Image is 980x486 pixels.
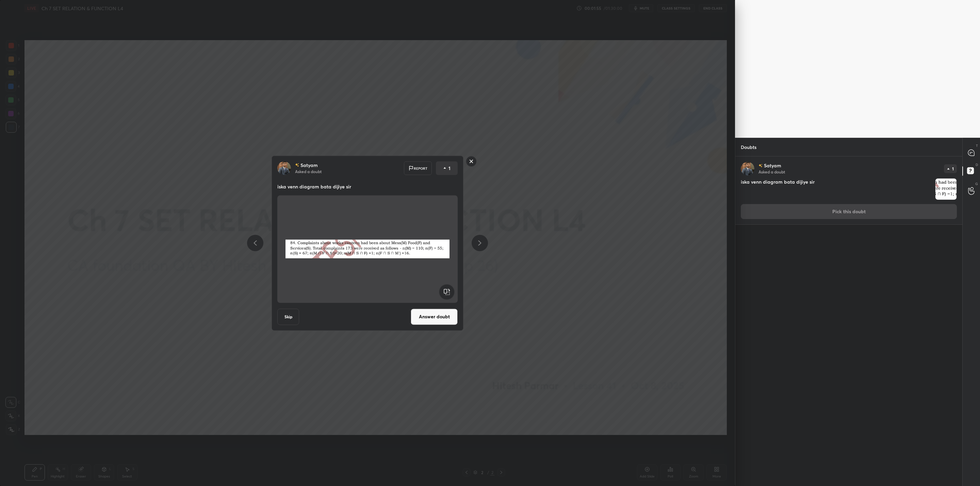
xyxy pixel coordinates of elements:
[277,183,458,190] p: iska venn diagram bata dijiye sir
[975,181,978,186] p: G
[935,179,957,200] img: 1759892769QTX1RW.png
[735,138,762,156] p: Doubts
[976,162,978,167] p: D
[300,162,318,168] p: Satyam
[741,162,754,175] img: 7c3e05c03d7f4d3ab6fe99749250916d.jpg
[411,308,458,325] button: Answer doubt
[404,161,432,175] div: Report
[741,178,932,200] h4: iska venn diagram bata dijiye sir
[758,164,763,168] img: no-rating-badge.077c3623.svg
[295,168,322,174] p: Asked a doubt
[277,308,299,325] button: Skip
[976,143,978,148] p: T
[952,167,954,171] p: 1
[277,161,291,175] img: 7c3e05c03d7f4d3ab6fe99749250916d.jpg
[448,165,451,171] p: 1
[285,198,450,300] img: 1759892769QTX1RW.png
[295,163,299,167] img: no-rating-badge.077c3623.svg
[764,163,781,168] p: Satyam
[758,169,785,174] p: Asked a doubt
[735,156,962,486] div: grid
